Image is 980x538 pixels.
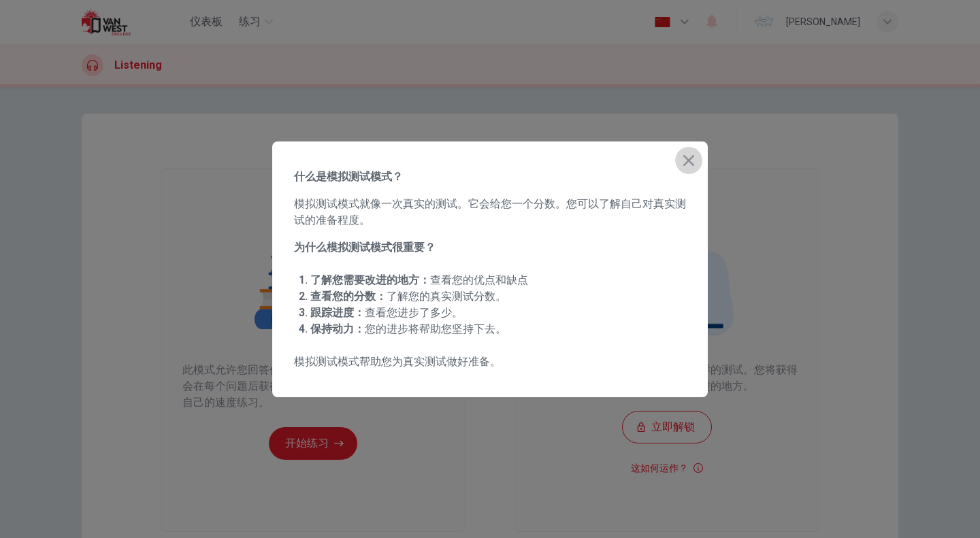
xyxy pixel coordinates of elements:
[310,290,506,303] span: 了解您的真实测试分数。
[294,196,686,229] span: 模拟测试模式就像一次真实的测试。它会给您一个分数。您可以了解自己对真实测试的准备程度。
[310,306,365,319] strong: 跟踪进度：
[310,290,387,303] strong: 查看您的分数：
[294,169,686,185] span: 什么是模拟测试模式？
[310,306,463,319] span: 查看您进步了多少。
[310,273,430,286] strong: 了解您需要改进的地方：
[294,354,686,370] span: 模拟测试模式帮助您为真实测试做好准备。
[310,322,506,335] span: 您的进步将帮助您坚持下去。
[294,239,686,256] span: 为什么模拟测试模式很重要？
[310,273,528,286] span: 查看您的优点和缺点
[310,322,365,335] strong: 保持动力：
